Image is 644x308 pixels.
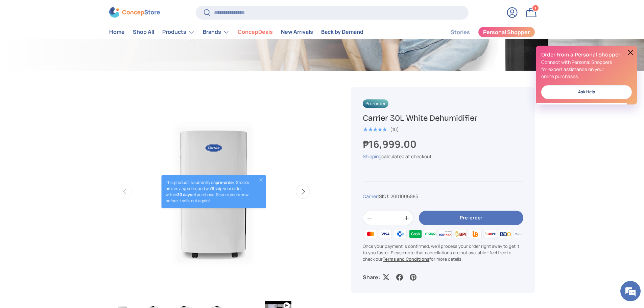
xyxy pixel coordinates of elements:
a: ConcepDeals [238,26,273,39]
span: ★★★★★ [363,126,387,133]
a: New Arrivals [281,26,313,39]
a: Stories [451,26,470,39]
div: calculated at checkout. [363,153,523,160]
img: visa [378,229,393,239]
button: Pre-order [419,211,523,225]
img: ubp [468,229,483,239]
img: grabpay [408,229,423,239]
strong: 30 days [177,192,192,197]
nav: Primary [109,25,363,39]
span: SKU: [379,193,389,199]
summary: Brands [199,25,234,39]
img: ConcepStore [109,7,160,18]
nav: Secondary [434,25,535,39]
img: gcash [393,229,408,239]
summary: Products [158,25,199,39]
a: Personal Shopper [478,27,535,38]
p: Share: [363,273,380,281]
p: This product is currently on . Stocks are arriving soon, and we’ll ship your order within of purc... [166,180,253,204]
a: Home [109,26,125,39]
img: bpi [453,229,468,239]
strong: ₱16,999.00 [363,137,418,151]
span: Pre-order [363,99,388,108]
img: maya [423,229,438,239]
h2: Order from a Personal Shopper! [541,51,632,58]
img: qrph [483,229,498,239]
span: 2001006885 [390,193,418,199]
a: Shop All [133,26,154,39]
a: Terms and Conditions [383,256,429,262]
img: bdo [498,229,513,239]
p: Connect with Personal Shoppers for expert assistance on your online purchases. [541,58,632,80]
div: (10) [390,127,399,132]
div: 5.0 out of 5.0 stars [363,126,387,133]
h1: Carrier 30L White Dehumidifier [363,113,523,123]
a: Back by Demand [321,26,363,39]
strong: pre-order [216,180,234,185]
img: metrobank [513,229,528,239]
p: Once your payment is confirmed, we'll process your order right away to get it to you faster. Plea... [363,243,523,263]
span: | [378,193,418,199]
a: Carrier [363,193,378,199]
span: Personal Shopper [483,30,530,35]
img: master [363,229,378,239]
a: Shipping [363,153,381,160]
span: 1 [534,6,536,11]
a: Ask Help [541,85,632,99]
img: billease [438,229,453,239]
a: 5.0 out of 5.0 stars (10) [363,125,399,133]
